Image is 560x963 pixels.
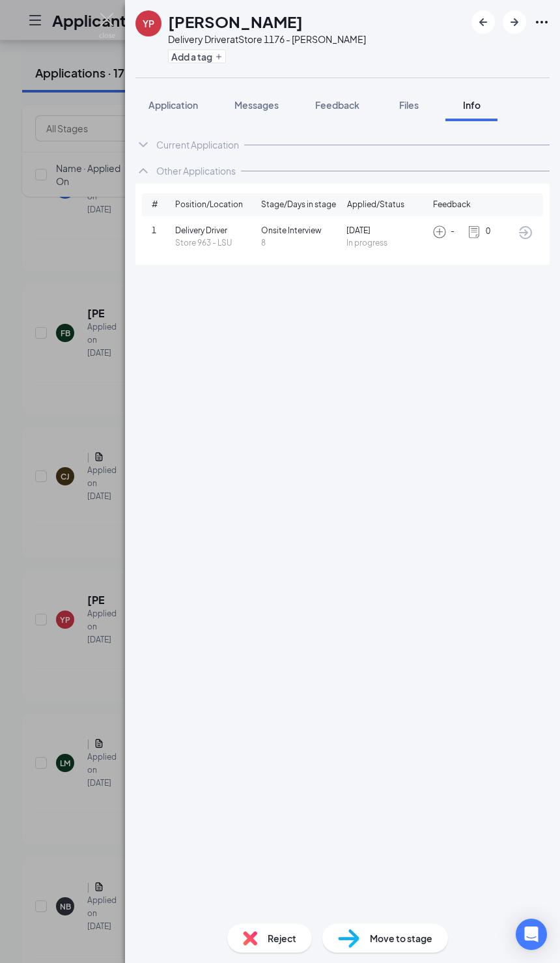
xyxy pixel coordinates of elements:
svg: ChevronUp [135,163,151,179]
h1: [PERSON_NAME] [168,10,303,33]
div: Open Intercom Messenger [516,919,547,950]
span: # [152,199,175,211]
span: Applied/Status [347,199,404,211]
span: Reject [268,931,296,945]
button: ArrowLeftNew [471,10,495,34]
svg: Ellipses [534,14,550,30]
svg: ArrowLeftNew [475,14,491,30]
button: PlusAdd a tag [168,50,226,63]
span: Store 963 - LSU [175,237,256,250]
svg: ChevronDown [135,137,151,152]
svg: ArrowRight [507,14,522,30]
span: Feedback [433,199,471,211]
div: Other Applications [156,164,236,177]
span: Move to stage [370,931,432,945]
span: Messages [234,99,279,111]
span: 1 [152,225,175,237]
span: 0 [486,225,490,238]
div: YP [143,17,154,30]
div: Current Application [156,138,239,151]
div: Delivery Driver at Store 1176 - [PERSON_NAME] [168,33,366,46]
span: Application [148,99,198,111]
span: Stage/Days in stage [261,199,336,211]
svg: ArrowCircle [518,225,533,240]
span: Info [463,99,481,111]
span: Position/Location [175,199,243,211]
span: - [451,225,455,238]
span: In progress [346,237,427,250]
span: Onsite Interview [261,225,342,237]
span: [DATE] [346,225,427,237]
span: Files [399,99,419,111]
button: ArrowRight [503,10,526,34]
span: Delivery Driver [175,225,256,237]
svg: Plus [215,53,223,61]
span: Feedback [315,99,359,111]
span: 8 [261,237,342,250]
